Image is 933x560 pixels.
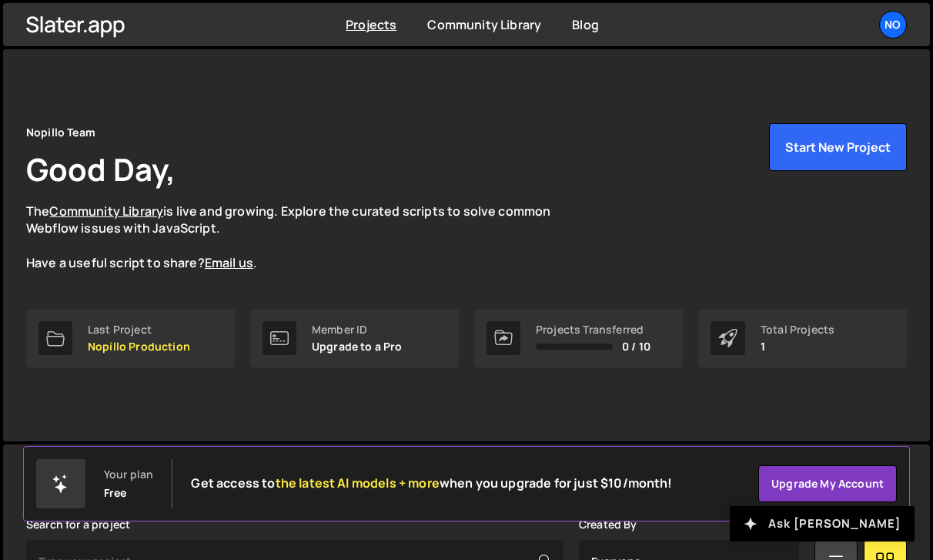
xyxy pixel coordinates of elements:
[579,518,637,531] label: Created By
[312,324,403,336] div: Member ID
[346,16,396,33] a: Projects
[879,11,907,39] a: No
[761,324,834,336] div: Total Projects
[49,203,163,220] a: Community Library
[104,487,127,499] div: Free
[730,506,915,542] button: Ask [PERSON_NAME]
[276,474,440,491] span: the latest AI models + more
[769,123,907,171] button: Start New Project
[191,476,672,491] h2: Get access to when you upgrade for just $10/month!
[88,324,190,336] div: Last Project
[26,518,130,531] label: Search for a project
[536,324,650,336] div: Projects Transferred
[26,309,235,367] a: Last Project Nopillo Production
[26,148,176,190] h1: Good Day,
[312,340,403,353] p: Upgrade to a Pro
[26,203,580,272] p: The is live and growing. Explore the curated scripts to solve common Webflow issues with JavaScri...
[622,340,650,353] span: 0 / 10
[88,340,190,353] p: Nopillo Production
[758,465,897,502] a: Upgrade my account
[205,254,253,271] a: Email us
[427,16,541,33] a: Community Library
[26,123,95,142] div: Nopillo Team
[572,16,599,33] a: Blog
[761,340,834,353] p: 1
[104,468,153,481] div: Your plan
